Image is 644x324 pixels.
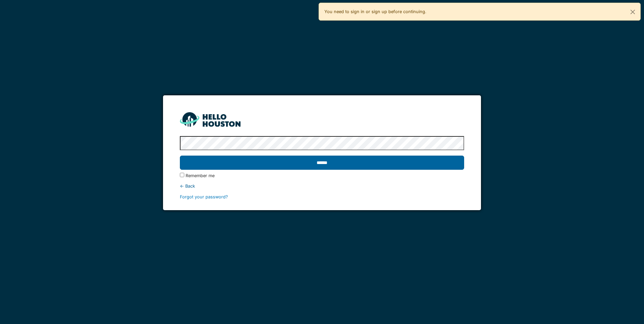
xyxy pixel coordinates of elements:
div: ← Back [180,183,464,189]
label: Remember me [186,172,215,179]
div: You need to sign in or sign up before continuing. [319,3,641,21]
button: Close [625,3,640,21]
a: Forgot your password? [180,194,228,199]
img: HH_line-BYnF2_Hg.png [180,112,240,127]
